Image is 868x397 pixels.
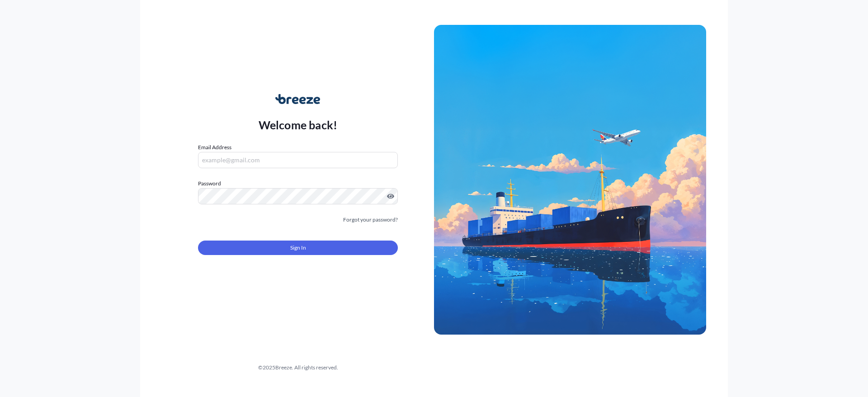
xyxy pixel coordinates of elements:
[343,215,398,224] a: Forgot your password?
[434,25,706,334] img: Ship illustration
[259,118,338,132] p: Welcome back!
[387,193,394,200] button: Show password
[198,179,398,188] label: Password
[290,243,306,252] span: Sign In
[162,363,434,372] div: © 2025 Breeze. All rights reserved.
[198,241,398,255] button: Sign In
[198,152,398,168] input: example@gmail.com
[198,143,231,152] label: Email Address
